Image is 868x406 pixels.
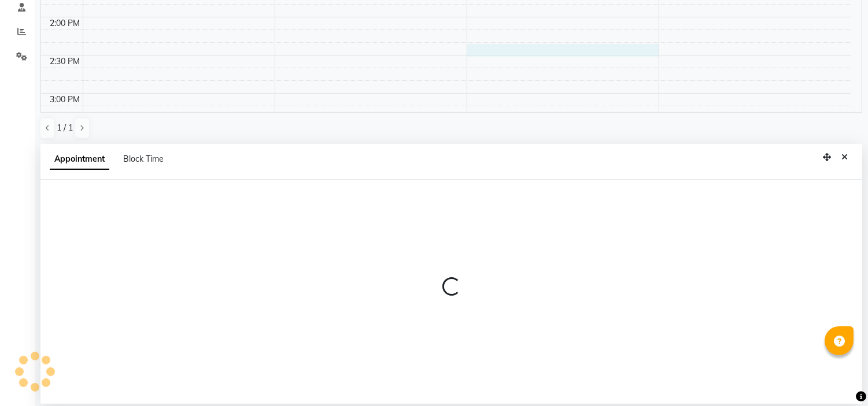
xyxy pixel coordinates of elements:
div: 2:30 PM [48,55,83,68]
span: 1 / 1 [57,122,73,134]
span: Appointment [50,149,109,170]
div: 2:00 PM [48,17,83,29]
div: 3:00 PM [48,94,83,106]
span: Block Time [123,154,164,164]
button: Close [836,148,853,166]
